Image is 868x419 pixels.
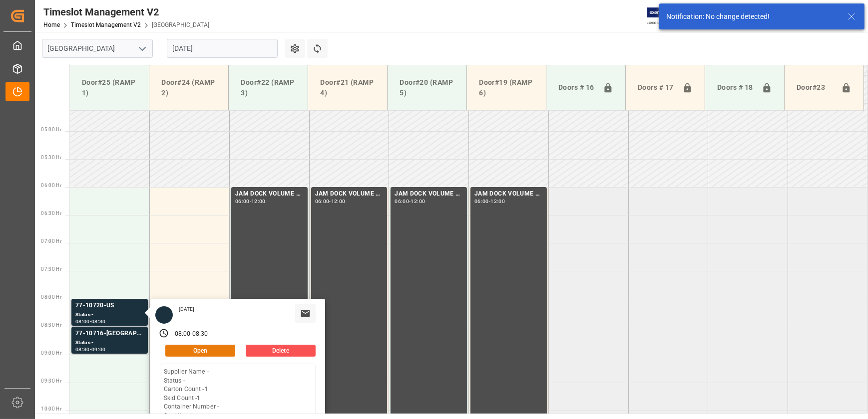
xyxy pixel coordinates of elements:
[41,406,61,412] span: 10:00 Hr
[190,330,192,339] div: -
[396,73,458,102] div: Door#20 (RAMP 5)
[43,21,60,28] a: Home
[409,199,411,204] div: -
[43,4,209,19] div: Timeslot Management V2
[474,199,489,204] div: 06:00
[41,155,61,160] span: 05:30 Hr
[90,347,91,352] div: -
[165,345,235,357] button: Open
[793,78,837,97] div: Door#23
[41,183,61,188] span: 06:00 Hr
[175,330,191,339] div: 08:00
[41,238,61,244] span: 07:00 Hr
[250,199,251,204] div: -
[75,329,144,339] div: 77-10716-[GEOGRAPHIC_DATA]
[75,301,144,311] div: 77-10720-US
[489,199,490,204] div: -
[41,322,61,328] span: 08:30 Hr
[329,199,331,204] div: -
[192,330,208,339] div: 08:30
[554,78,599,97] div: Doors # 16
[157,73,220,102] div: Door#24 (RAMP 2)
[42,39,153,58] input: Type to search/select
[75,347,90,352] div: 08:30
[78,73,141,102] div: Door#25 (RAMP 1)
[204,386,208,393] b: 1
[666,11,838,22] div: Notification: No change detected!
[41,378,61,384] span: 09:30 Hr
[167,39,278,58] input: DD.MM.YYYY
[134,41,149,56] button: open menu
[395,189,463,199] div: JAM DOCK VOLUME CONTROL
[315,189,384,199] div: JAM DOCK VOLUME CONTROL
[474,189,543,199] div: JAM DOCK VOLUME CONTROL
[41,350,61,356] span: 09:00 Hr
[490,199,505,204] div: 12:00
[315,199,330,204] div: 06:00
[75,319,90,324] div: 08:00
[235,199,250,204] div: 06:00
[647,7,682,25] img: Exertis%20JAM%20-%20Email%20Logo.jpg_1722504956.jpg
[41,210,61,216] span: 06:30 Hr
[41,127,61,132] span: 05:00 Hr
[316,73,379,102] div: Door#21 (RAMP 4)
[246,345,316,357] button: Delete
[331,199,346,204] div: 12:00
[634,78,678,97] div: Doors # 17
[175,306,198,313] div: [DATE]
[41,266,61,272] span: 07:30 Hr
[91,347,106,352] div: 09:00
[411,199,426,204] div: 12:00
[75,311,144,319] div: Status -
[91,319,106,324] div: 08:30
[41,294,61,300] span: 08:00 Hr
[197,395,200,402] b: 1
[90,319,91,324] div: -
[395,199,409,204] div: 06:00
[251,199,266,204] div: 12:00
[235,189,304,199] div: JAM DOCK VOLUME CONTROL
[713,78,758,97] div: Doors # 18
[71,21,141,28] a: Timeslot Management V2
[475,73,538,102] div: Door#19 (RAMP 6)
[237,73,300,102] div: Door#22 (RAMP 3)
[75,339,144,347] div: Status -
